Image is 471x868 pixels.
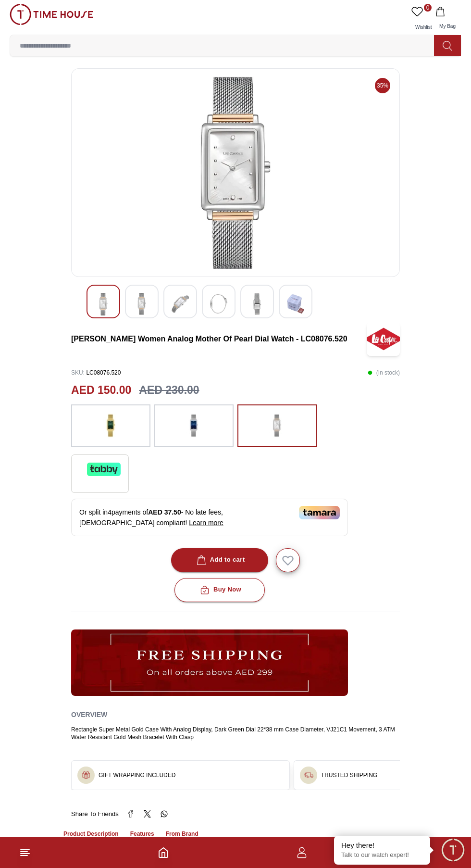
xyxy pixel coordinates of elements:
[71,369,85,376] span: SKU :
[99,771,175,779] h3: GIFT WRAPPING INCLUDED
[148,508,181,516] span: AED 37.50
[248,293,266,315] img: LEE COOPER Women Analog Dark Green Dial Watch - LC08076.170
[81,770,91,780] img: ...
[287,293,304,315] img: LEE COOPER Women Analog Dark Green Dial Watch - LC08076.170
[299,506,340,519] img: Tamara
[171,548,269,572] button: Add to cart
[126,826,158,843] button: Features
[210,293,227,315] img: LEE COOPER Women Analog Dark Green Dial Watch - LC08076.170
[162,826,202,843] button: From Brand
[368,365,400,380] p: ( In stock )
[304,770,313,780] img: ...
[440,837,466,863] div: Chat Widget
[158,847,169,858] a: Home
[265,409,289,442] img: ...
[189,519,223,527] span: Learn more
[375,78,390,93] span: 35%
[341,851,423,859] p: Talk to our watch expert!
[71,629,348,696] img: ...
[99,409,123,442] img: ...
[321,771,377,779] h3: TRUSTED SHIPPING
[198,584,241,595] div: Buy Now
[341,841,423,850] div: Hey there!
[182,409,206,442] img: ...
[10,4,93,25] img: ...
[60,826,123,843] button: Product Description
[409,4,434,35] a: 0Wishlist
[71,809,119,819] span: Share To Friends
[434,4,461,35] button: My Bag
[174,578,265,602] button: Buy Now
[435,24,459,29] span: My Bag
[195,554,245,566] div: Add to cart
[71,333,367,345] h3: [PERSON_NAME] Women Analog Mother Of Pearl Dial Watch - LC08076.520
[79,76,392,269] img: LEE COOPER Women Analog Dark Green Dial Watch - LC08076.170
[133,293,150,315] img: LEE COOPER Women Analog Dark Green Dial Watch - LC08076.170
[71,707,107,722] h2: Overview
[411,25,435,30] span: Wishlist
[139,382,199,399] h3: AED 230.00
[424,4,432,12] span: 0
[172,293,189,315] img: LEE COOPER Women Analog Dark Green Dial Watch - LC08076.170
[95,293,112,315] img: LEE COOPER Women Analog Dark Green Dial Watch - LC08076.170
[71,726,400,741] div: Rectangle Super Metal Gold Case With Analog Display, Dark Green Dial 22*38 mm Case Diameter, VJ21...
[71,382,131,399] h2: AED 150.00
[367,322,400,356] img: LEE COOPER Women Analog Mother Of Pearl Dial Watch - LC08076.520
[71,499,348,536] div: Or split in 4 payments of - No late fees, [DEMOGRAPHIC_DATA] compliant!
[71,365,121,380] p: LC08076.520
